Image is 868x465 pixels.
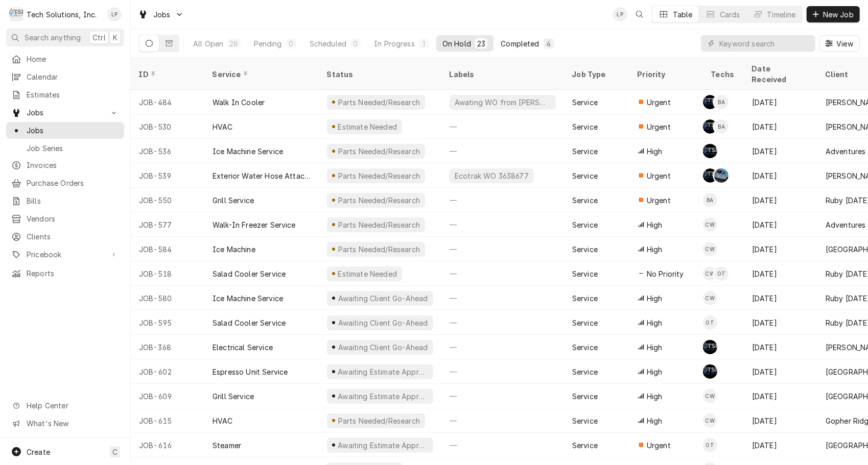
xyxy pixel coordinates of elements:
div: BA [714,119,729,134]
div: Shaun Booth's Avatar [703,144,717,158]
div: Brian Alexander's Avatar [703,193,717,207]
div: — [441,261,564,286]
span: Job Series [27,143,119,154]
span: Reports [27,268,119,279]
div: Steamer [213,440,241,451]
div: — [441,114,564,139]
div: JOB-584 [131,237,204,261]
span: Urgent [647,170,671,181]
div: HVAC [213,121,233,132]
span: Help Center [27,400,118,411]
div: Ecotrak WO 3638677 [454,170,530,181]
div: Service [572,317,598,328]
div: LP [107,7,122,21]
div: Service [572,146,598,157]
div: JOB-580 [131,286,204,310]
div: Estimate Needed [337,268,398,279]
div: AF [703,119,717,134]
div: AF [703,95,717,109]
div: JOB-616 [131,433,204,457]
div: Status [327,69,431,80]
div: — [441,359,564,384]
div: [DATE] [744,384,817,408]
div: Date Received [752,63,807,85]
div: SB [703,144,717,158]
button: Search anythingCtrlK [6,29,124,46]
div: 0 [288,38,294,49]
div: Parts Needed/Research [337,146,421,157]
div: Coleton Wallace's Avatar [703,413,717,428]
span: View [834,38,855,49]
div: — [441,433,564,457]
span: Estimates [27,89,119,100]
a: Go to What's New [6,415,124,432]
span: Clients [27,231,119,242]
div: JOB-368 [131,335,204,359]
span: Search anything [25,32,81,43]
div: Coleton Wallace's Avatar [703,266,717,281]
div: Service [572,219,598,230]
div: Service [572,440,598,451]
div: [DATE] [744,237,817,261]
div: JOB-530 [131,114,204,139]
div: Service [572,97,598,108]
div: JOB-615 [131,408,204,433]
div: Service [572,268,598,279]
div: Parts Needed/Research [337,170,421,181]
a: Estimates [6,86,124,103]
div: — [441,335,564,359]
span: Purchase Orders [27,178,119,188]
span: High [647,342,663,353]
div: Coleton Wallace's Avatar [703,217,717,232]
span: Urgent [647,97,671,108]
span: High [647,366,663,377]
div: Lisa Paschal's Avatar [107,7,122,21]
div: HVAC [213,415,233,426]
a: Purchase Orders [6,175,124,191]
div: Cards [720,9,740,20]
span: Home [27,54,119,64]
div: Joe Paschal's Avatar [714,168,729,183]
div: [DATE] [744,163,817,188]
div: 1 [421,38,427,49]
a: Home [6,51,124,67]
div: Brian Alexander's Avatar [714,119,729,134]
span: Create [27,448,50,456]
div: Otis Tooley's Avatar [703,438,717,452]
span: No Priority [647,268,684,279]
div: CW [703,217,717,232]
div: BA [703,193,717,207]
div: LP [613,7,627,21]
div: [DATE] [744,433,817,457]
a: Go to Jobs [6,104,124,121]
div: CW [703,389,717,403]
div: Table [673,9,693,20]
div: [DATE] [744,212,817,237]
div: JOB-518 [131,261,204,286]
span: Urgent [647,440,671,451]
span: C [112,447,118,457]
div: Ice Machine Service [213,146,283,157]
div: — [441,212,564,237]
span: High [647,391,663,402]
button: View [819,35,860,52]
input: Keyword search [719,35,810,52]
div: Awaiting Estimate Approval [337,391,429,402]
div: Walk-In Freezer Service [213,219,296,230]
div: 0 [353,38,359,49]
div: JOB-536 [131,139,204,163]
div: In Progress [374,38,415,49]
a: Clients [6,228,124,245]
div: Shaun Booth's Avatar [703,340,717,354]
span: Ctrl [92,32,106,43]
div: [DATE] [744,188,817,212]
span: Calendar [27,71,119,82]
div: Austin Fox's Avatar [703,364,717,379]
span: Invoices [27,160,119,170]
div: OT [703,438,717,452]
a: Jobs [6,122,124,139]
div: JOB-595 [131,310,204,335]
div: Completed [501,38,539,49]
div: Awaiting Client Go-Ahead [337,293,429,304]
div: JOB-602 [131,359,204,384]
